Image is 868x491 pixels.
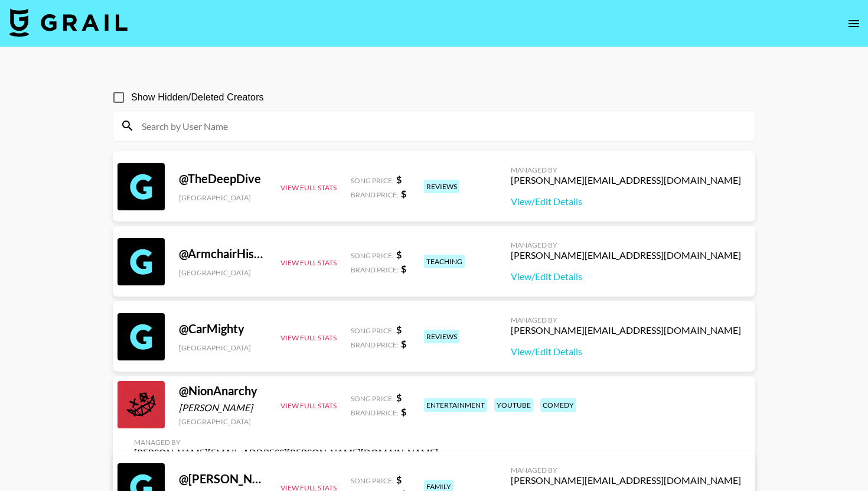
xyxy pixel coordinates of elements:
div: [PERSON_NAME][EMAIL_ADDRESS][DOMAIN_NAME] [511,174,741,186]
button: View Full Stats [280,401,337,410]
span: Song Price: [351,394,394,403]
div: [PERSON_NAME][EMAIL_ADDRESS][DOMAIN_NAME] [511,474,741,486]
a: View/Edit Details [511,196,741,207]
div: teaching [424,255,465,268]
span: Brand Price: [351,265,399,274]
strong: $ [396,474,402,485]
div: [PERSON_NAME][EMAIL_ADDRESS][DOMAIN_NAME] [511,324,741,336]
div: Managed By [511,466,741,474]
span: Song Price: [351,176,394,185]
div: Managed By [511,165,741,174]
span: Brand Price: [351,190,399,199]
button: View Full Stats [280,183,337,192]
span: Show Hidden/Deleted Creators [131,90,264,105]
strong: $ [396,392,402,403]
div: reviews [424,180,459,193]
span: Brand Price: [351,340,399,349]
div: reviews [424,330,459,343]
button: open drawer [842,12,866,35]
div: [GEOGRAPHIC_DATA] [179,417,266,426]
span: Song Price: [351,326,394,335]
div: @ CarMighty [179,321,266,336]
div: [GEOGRAPHIC_DATA] [179,268,266,277]
strong: $ [396,324,402,335]
a: View/Edit Details [511,271,741,282]
button: View Full Stats [280,333,337,342]
div: [GEOGRAPHIC_DATA] [179,193,266,202]
strong: $ [401,406,406,417]
img: Grail Talent [9,8,128,37]
div: @ [PERSON_NAME] [179,472,266,486]
button: View Full Stats [280,258,337,267]
span: Song Price: [351,251,394,260]
div: entertainment [424,398,487,412]
div: [GEOGRAPHIC_DATA] [179,343,266,352]
div: Managed By [511,316,741,324]
div: comedy [540,398,576,412]
div: youtube [494,398,533,412]
span: Song Price: [351,476,394,485]
span: Brand Price: [351,408,399,417]
div: [PERSON_NAME][EMAIL_ADDRESS][DOMAIN_NAME] [511,249,741,261]
div: [PERSON_NAME] [179,402,266,414]
div: @ TheDeepDive [179,171,266,186]
strong: $ [401,263,406,274]
div: @ NionAnarchy [179,383,266,398]
div: Managed By [511,240,741,249]
strong: $ [401,338,406,349]
div: @ ArmchairHistorian [179,246,266,261]
div: Managed By [134,438,438,447]
strong: $ [396,174,402,185]
strong: $ [401,188,406,199]
div: [PERSON_NAME][EMAIL_ADDRESS][PERSON_NAME][DOMAIN_NAME] [134,447,438,459]
input: Search by User Name [135,116,748,135]
a: View/Edit Details [511,346,741,357]
strong: $ [396,249,402,260]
